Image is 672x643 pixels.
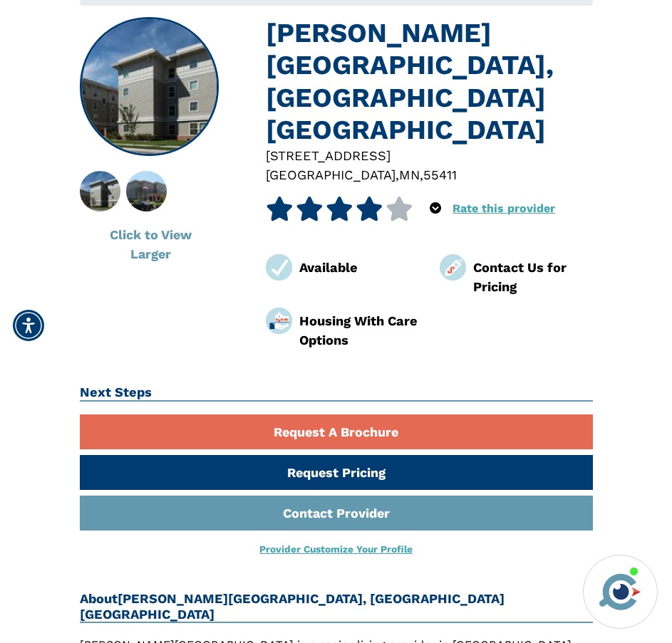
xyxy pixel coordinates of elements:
[596,568,644,616] img: avatar
[423,165,457,184] div: 55411
[390,352,658,546] iframe: iframe
[399,167,420,182] span: MN
[396,167,399,182] span: ,
[266,167,396,182] span: [GEOGRAPHIC_DATA]
[299,258,418,277] div: Available
[80,217,222,271] button: Click to View Larger
[80,496,593,530] a: Contact Provider
[80,414,593,449] a: Request A Brochure
[80,591,593,624] h2: About [PERSON_NAME][GEOGRAPHIC_DATA], [GEOGRAPHIC_DATA] [GEOGRAPHIC_DATA]
[259,543,413,555] a: Provider Customize Your Profile
[13,310,44,341] div: Accessibility Menu
[430,197,441,221] div: Popover trigger
[80,455,593,490] a: Request Pricing
[266,146,592,165] div: [STREET_ADDRESS]
[473,258,592,297] div: Contact Us for Pricing
[453,202,555,215] a: Rate this provider
[81,19,217,155] img: Thomas T. Feeney Manor, Minneapolis MN
[299,311,418,350] div: Housing With Care Options
[64,171,136,211] img: Thomas T. Feeney Manor, Minneapolis MN
[266,17,592,146] h1: [PERSON_NAME][GEOGRAPHIC_DATA], [GEOGRAPHIC_DATA] [GEOGRAPHIC_DATA]
[80,385,593,402] h2: Next Steps
[420,167,423,182] span: ,
[110,171,182,211] img: About Thomas T. Feeney Manor, Minneapolis MN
